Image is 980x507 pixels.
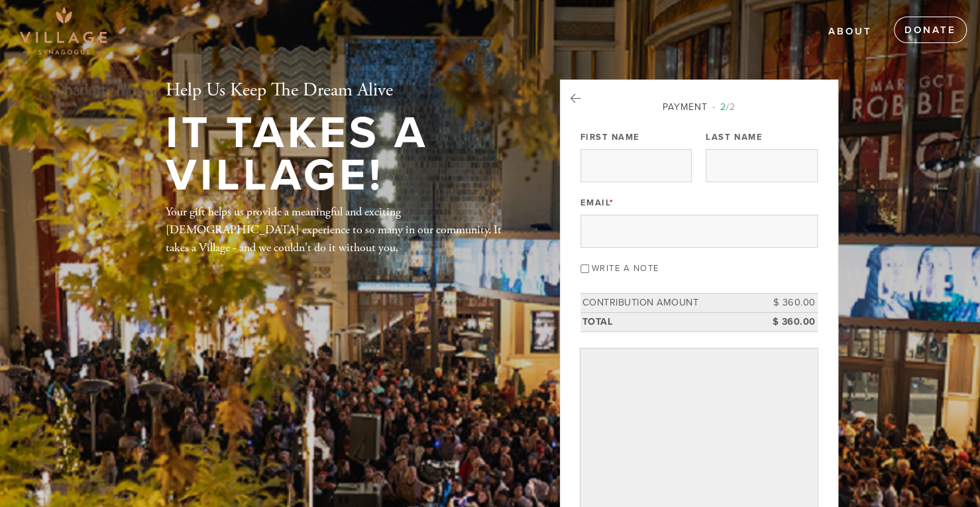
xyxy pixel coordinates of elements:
h2: Help Us Keep The Dream Alive [166,80,517,102]
span: This field is required. [610,197,614,208]
span: /2 [712,101,735,113]
td: Contribution Amount [580,294,758,313]
img: Village-sdquare-png-1_0.png [20,7,107,54]
td: Total [580,312,758,331]
label: Last Name [706,131,763,143]
a: Donate [894,17,967,43]
div: Payment [580,100,818,114]
label: Email [580,197,614,209]
span: 2 [720,101,726,113]
label: Write a note [592,263,659,274]
h1: It Takes A Village! [166,112,517,197]
label: First Name [580,131,640,143]
td: $ 360.00 [758,294,818,313]
div: Your gift helps us provide a meaningful and exciting [DEMOGRAPHIC_DATA] experience to so many in ... [166,203,517,256]
td: $ 360.00 [758,312,818,331]
a: About [818,19,882,44]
